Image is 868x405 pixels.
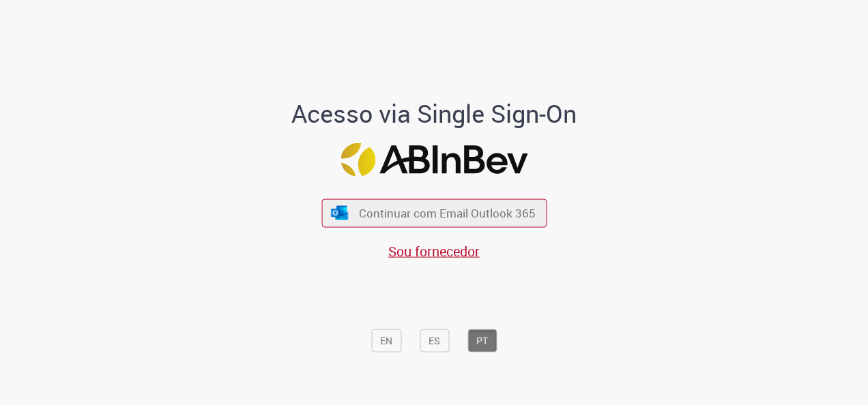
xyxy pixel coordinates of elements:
[245,100,624,127] h1: Acesso via Single Sign-On
[420,329,449,352] button: ES
[467,329,497,352] button: PT
[321,199,547,227] button: ícone Azure/Microsoft 360 Continuar com Email Outlook 365
[359,205,536,221] span: Continuar com Email Outlook 365
[371,329,401,352] button: EN
[341,143,527,177] img: Logo ABInBev
[388,241,480,260] a: Sou fornecedor
[330,205,349,220] img: ícone Azure/Microsoft 360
